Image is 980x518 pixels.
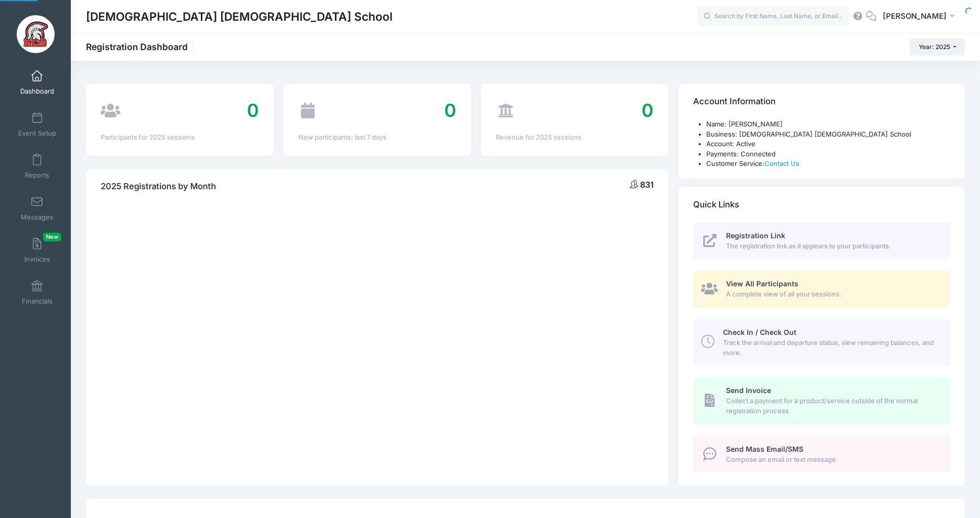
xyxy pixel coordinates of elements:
[642,99,654,121] span: 0
[496,133,654,143] div: Revenue for 2025 sessions
[693,88,776,116] h4: Account Information
[299,133,456,143] div: New participants: last 7 days
[876,5,965,28] button: [PERSON_NAME]
[640,180,654,190] span: 831
[13,149,61,184] a: Reports
[13,191,61,226] a: Messages
[706,159,950,169] li: Customer Service:
[726,455,939,465] span: Compose an email or text message.
[22,297,53,306] span: Financials
[726,445,803,453] span: Send Mass Email/SMS
[444,99,456,121] span: 0
[697,7,849,27] input: Search by First Name, Last Name, or Email...
[764,159,799,167] a: Contact Us
[706,139,950,149] li: Account: Active
[706,119,950,129] li: Name: [PERSON_NAME]
[43,233,61,241] span: New
[723,328,796,336] span: Check In / Check Out
[13,275,61,310] a: Financials
[24,255,50,264] span: Invoices
[13,65,61,100] a: Dashboard
[726,241,939,251] span: The registration link as it appears to your participants.
[919,43,950,51] span: Year: 2025
[706,129,950,140] li: Business: [DEMOGRAPHIC_DATA] [DEMOGRAPHIC_DATA] School
[86,41,196,52] h1: Registration Dashboard
[726,396,939,416] span: Collect a payment for a product/service outside of the normal registration process
[101,133,259,143] div: Participants for 2025 sessions
[20,87,54,96] span: Dashboard
[693,271,950,308] a: View All Participants A complete view of all your sessions.
[86,5,393,28] h1: [DEMOGRAPHIC_DATA] [DEMOGRAPHIC_DATA] School
[21,213,53,222] span: Messages
[693,190,739,219] h4: Quick Links
[101,172,216,201] h4: 2025 Registrations by Month
[706,149,950,159] li: Payments: Connected
[17,15,55,53] img: Evangelical Christian School
[247,99,259,121] span: 0
[693,377,950,424] a: Send Invoice Collect a payment for a product/service outside of the normal registration process
[910,38,965,56] button: Year: 2025
[883,11,947,22] span: [PERSON_NAME]
[25,171,49,180] span: Reports
[726,289,939,299] span: A complete view of all your sessions.
[13,107,61,142] a: Event Setup
[723,338,939,358] span: Track the arrival and departure status, view remaining balances, and more.
[693,223,950,260] a: Registration Link The registration link as it appears to your participants.
[726,279,798,288] span: View All Participants
[13,233,61,268] a: InvoicesNew
[726,231,785,240] span: Registration Link
[726,386,771,395] span: Send Invoice
[18,129,56,138] span: Event Setup
[693,319,950,366] a: Check In / Check Out Track the arrival and departure status, view remaining balances, and more.
[693,436,950,472] a: Send Mass Email/SMS Compose an email or text message.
